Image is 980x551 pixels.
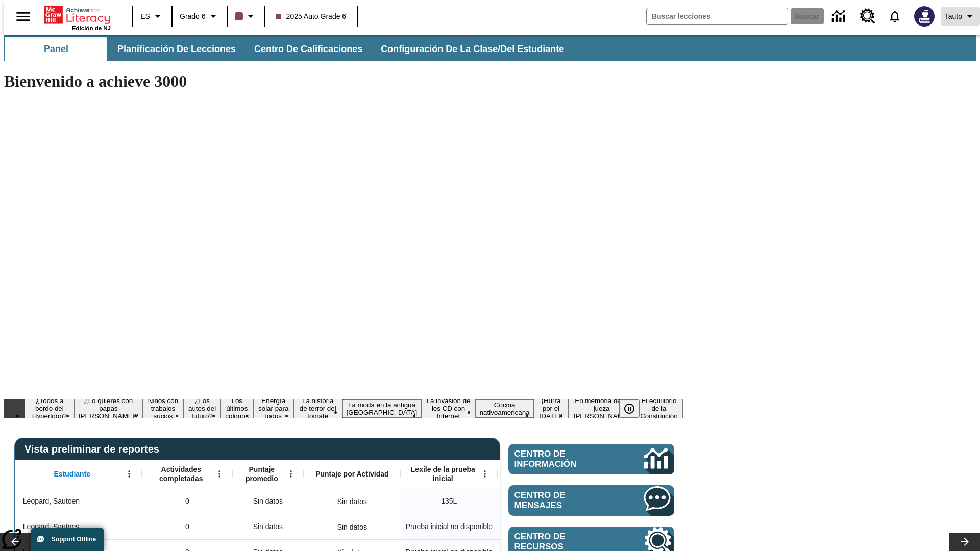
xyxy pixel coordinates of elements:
[23,521,80,532] span: Leopard, Sautoes
[44,43,68,55] span: Panel
[908,3,941,30] button: Escoja un nuevo avatar
[246,37,371,61] button: Centro de calificaciones
[406,465,480,483] span: Lexile de la prueba inicial
[184,395,220,421] button: Diapositiva 4 ¿Los autos del futuro?
[373,37,572,61] button: Configuración de la clase/del estudiante
[283,466,299,482] button: Abrir menú
[44,5,111,25] a: Portada
[293,395,342,421] button: Diapositiva 7 La historia de terror del tomate
[54,469,91,479] span: Estudiante
[142,395,184,421] button: Diapositiva 3 Niños con trabajos sucios
[52,536,96,543] span: Support Offline
[232,514,304,539] div: Sin datos, Leopard, Sautoes
[248,516,288,537] span: Sin datos
[534,395,569,421] button: Diapositiva 11 ¡Hurra por el Día de la Constitución!
[332,517,372,537] div: Sin datos, Leopard, Sautoes
[826,3,854,31] a: Centro de información
[406,521,493,532] span: Prueba inicial no disponible, Leopard, Sautoes
[477,466,493,482] button: Abrir menú
[854,3,881,30] a: Centro de recursos, Se abrirá en una pestaña nueva.
[136,7,168,26] button: Lenguaje: ES, Selecciona un idioma
[4,35,976,61] div: Subbarra de navegación
[254,43,362,55] span: Centro de calificaciones
[914,6,935,27] img: Avatar
[117,43,236,55] span: Planificación de lecciones
[24,395,75,421] button: Diapositiva 1 ¿Todos a bordo del Hyperloop?
[44,4,111,31] div: Portada
[121,466,137,482] button: Abrir menú
[342,399,422,418] button: Diapositiva 8 La moda en la antigua Roma
[476,399,534,418] button: Diapositiva 10 Cocina nativoamericana
[237,465,286,483] span: Puntaje promedio
[75,395,142,421] button: Diapositiva 2 ¿Lo quieres con papas fritas?
[109,37,244,61] button: Planificación de lecciones
[72,25,111,31] span: Edición de NJ
[231,7,261,26] button: El color de la clase es café oscuro. Cambiar el color de la clase.
[508,485,674,516] a: Centro de mensajes
[185,521,189,532] span: 0
[31,528,104,551] button: Support Offline
[949,533,980,551] button: Carrusel de lecciones, seguir
[514,449,610,469] span: Centro de información
[8,2,38,32] button: Abrir el menú lateral
[185,496,189,507] span: 0
[941,7,980,26] button: Perfil/Configuración
[421,395,475,421] button: Diapositiva 9 La invasión de los CD con Internet
[180,11,206,22] span: Grado 6
[212,466,227,482] button: Abrir menú
[4,72,683,91] h1: Bienvenido a achieve 3000
[4,37,573,61] div: Subbarra de navegación
[24,443,164,455] span: Vista preliminar de reportes
[568,395,634,421] button: Diapositiva 12 En memoria de la jueza O'Connor
[276,11,347,22] span: 2025 Auto Grade 6
[945,11,962,22] span: Tauto
[619,399,650,418] div: Pausar
[647,8,788,24] input: Buscar campo
[248,491,288,512] span: Sin datos
[881,3,908,30] a: Notificaciones
[315,469,388,479] span: Puntaje por Actividad
[232,488,304,514] div: Sin datos, Leopard, Sautoen
[176,7,224,26] button: Grado: Grado 6, Elige un grado
[5,37,107,61] button: Panel
[332,491,372,512] div: Sin datos, Leopard, Sautoen
[441,496,457,507] span: 135 Lexile, Leopard, Sautoen
[142,514,232,539] div: 0, Leopard, Sautoes
[508,444,674,474] a: Centro de información
[142,488,232,514] div: 0, Leopard, Sautoen
[220,395,253,421] button: Diapositiva 5 Los últimos colonos
[381,43,564,55] span: Configuración de la clase/del estudiante
[254,395,293,421] button: Diapositiva 6 Energía solar para todos
[140,11,150,22] span: ES
[148,465,215,483] span: Actividades completadas
[23,496,80,507] span: Leopard, Sautoen
[635,395,683,421] button: Diapositiva 13 El equilibrio de la Constitución
[619,399,640,418] button: Pausar
[514,490,614,511] span: Centro de mensajes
